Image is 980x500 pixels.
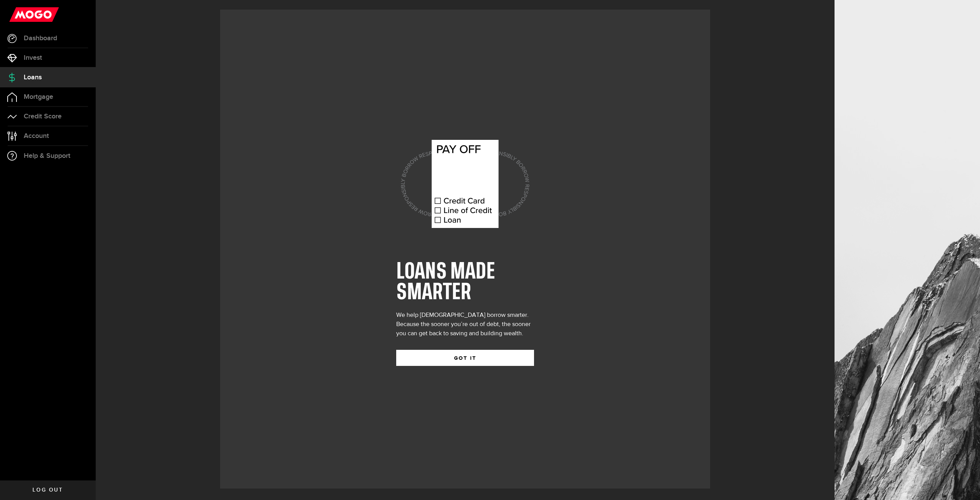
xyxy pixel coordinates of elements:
span: Invest [24,54,42,61]
span: Credit Score [24,113,62,120]
h1: LOANS MADE SMARTER [396,262,534,303]
span: Loans [24,74,42,81]
span: Mortgage [24,93,53,100]
span: Help & Support [24,152,70,159]
div: We help [DEMOGRAPHIC_DATA] borrow smarter. Because the sooner you’re out of debt, the sooner you ... [396,311,534,338]
span: Dashboard [24,35,57,42]
span: Log out [33,487,63,493]
span: Account [24,133,49,139]
button: GOT IT [396,350,534,366]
